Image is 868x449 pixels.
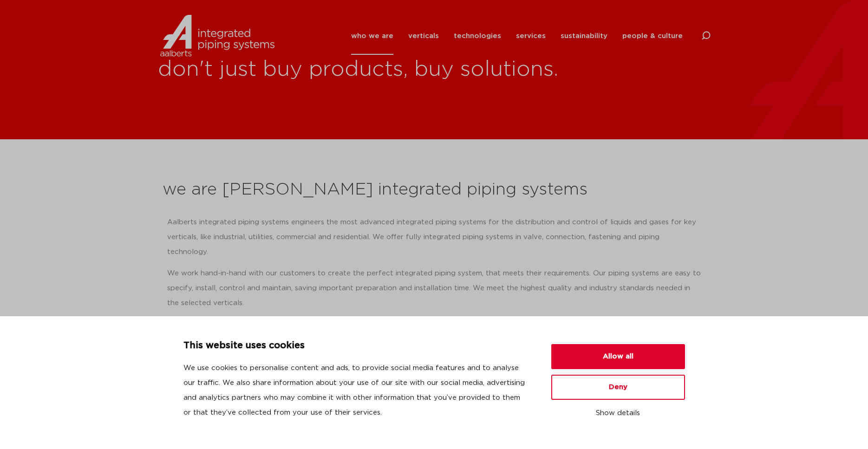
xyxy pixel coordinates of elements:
[351,17,393,55] a: who we are
[622,17,683,55] a: people & culture
[183,338,529,353] p: This website uses cookies
[408,17,439,55] a: verticals
[551,405,685,421] button: Show details
[561,17,607,55] a: sustainability
[551,344,685,369] button: Allow all
[351,17,683,55] nav: Menu
[516,17,546,55] a: services
[167,215,701,260] p: Aalberts integrated piping systems engineers the most advanced integrated piping systems for the ...
[163,179,706,201] h2: we are [PERSON_NAME] integrated piping systems
[183,361,529,420] p: We use cookies to personalise content and ads, to provide social media features and to analyse ou...
[167,266,701,311] p: We work hand-in-hand with our customers to create the perfect integrated piping system, that meet...
[454,17,501,55] a: technologies
[551,375,685,400] button: Deny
